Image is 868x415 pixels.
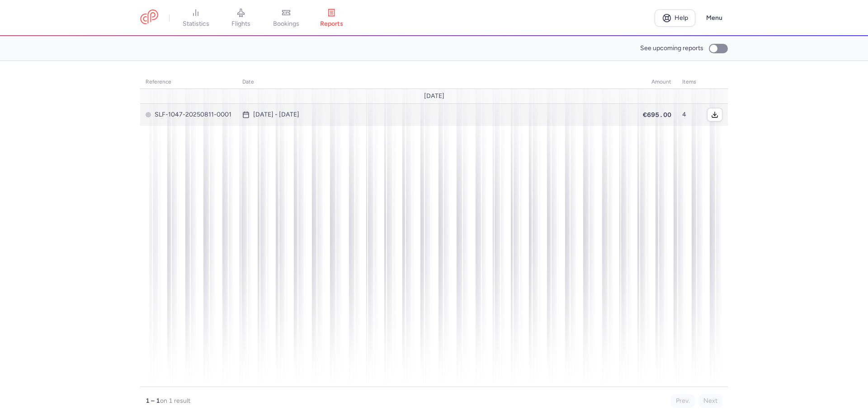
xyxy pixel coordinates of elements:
span: SLF-1047-20250811-0001 [146,111,231,118]
a: Help [655,9,695,27]
button: Next [698,394,722,408]
button: Prev. [671,394,695,408]
span: €695.00 [643,111,671,118]
span: bookings [273,20,299,28]
a: statistics [173,8,218,28]
button: Menu [701,9,728,27]
span: flights [231,20,250,28]
span: reports [320,20,343,28]
a: bookings [264,8,309,28]
th: date [237,75,637,89]
span: Help [675,14,688,21]
th: amount [637,75,677,89]
time: [DATE] - [DATE] [253,111,299,118]
a: flights [218,8,264,28]
span: See upcoming reports [640,45,703,52]
th: items [677,75,702,89]
a: CitizenPlane red outlined logo [140,9,158,26]
th: reference [140,75,237,89]
strong: 1 – 1 [146,397,160,405]
span: [DATE] [424,93,444,100]
span: on 1 result [160,397,190,405]
td: 4 [677,103,702,126]
span: statistics [183,20,209,28]
a: reports [309,8,354,28]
